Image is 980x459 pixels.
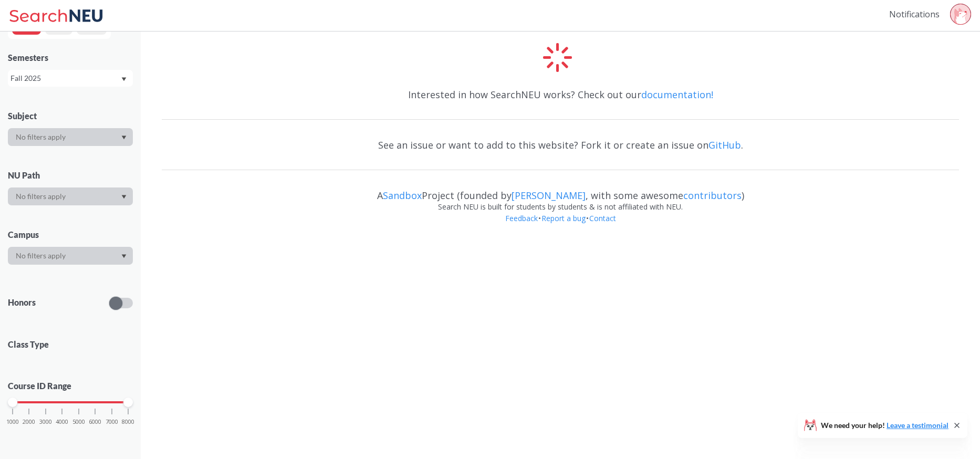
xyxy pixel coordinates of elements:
[589,213,617,223] a: Contact
[72,419,85,425] span: 5000
[683,189,742,202] a: contributors
[8,170,133,181] div: NU Path
[89,419,101,425] span: 6000
[162,180,959,201] div: A Project (founded by , with some awesome )
[641,88,713,101] a: documentation!
[162,213,959,240] div: • •
[56,419,68,425] span: 4000
[8,380,133,392] p: Course ID Range
[8,70,133,87] div: Fall 2025Dropdown arrow
[8,339,133,350] span: Class Type
[383,189,422,202] a: Sandbox
[162,201,959,213] div: Search NEU is built for students by students & is not affiliated with NEU.
[6,419,19,425] span: 1000
[23,419,35,425] span: 2000
[8,52,133,64] div: Semesters
[121,254,127,258] svg: Dropdown arrow
[121,77,127,81] svg: Dropdown arrow
[541,213,586,223] a: Report a bug
[8,110,133,122] div: Subject
[887,421,948,430] a: Leave a testimonial
[512,189,586,202] a: [PERSON_NAME]
[8,187,133,205] div: Dropdown arrow
[8,297,36,309] p: Honors
[8,229,133,241] div: Campus
[121,195,127,199] svg: Dropdown arrow
[39,419,52,425] span: 3000
[821,422,948,429] span: We need your help!
[121,135,127,140] svg: Dropdown arrow
[505,213,538,223] a: Feedback
[106,419,118,425] span: 7000
[8,128,133,146] div: Dropdown arrow
[708,139,741,151] a: GitHub
[162,130,959,160] div: See an issue or want to add to this website? Fork it or create an issue on .
[122,419,134,425] span: 8000
[889,8,940,20] a: Notifications
[11,72,120,84] div: Fall 2025
[162,79,959,110] div: Interested in how SearchNEU works? Check out our
[8,247,133,265] div: Dropdown arrow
